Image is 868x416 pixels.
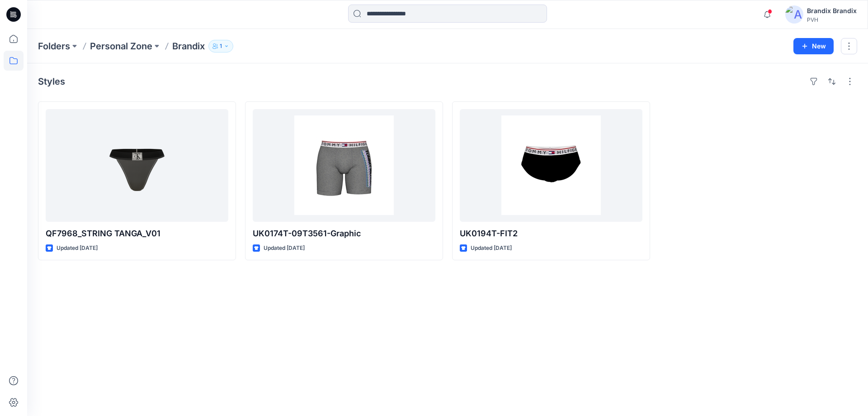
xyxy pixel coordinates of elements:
[253,109,435,222] a: UK0174T-09T3561-Graphic
[471,244,512,253] p: Updated [DATE]
[46,109,228,222] a: QF7968_STRING TANGA_V01
[46,227,228,240] p: QF7968_STRING TANGA_V01
[793,38,834,54] button: New
[253,227,435,240] p: UK0174T-09T3561-Graphic
[38,76,65,87] h4: Styles
[220,41,222,51] p: 1
[264,244,305,253] p: Updated [DATE]
[38,40,70,53] a: Folders
[90,40,152,53] a: Personal Zone
[172,40,205,53] p: Brandix
[785,5,803,24] img: avatar
[57,244,98,253] p: Updated [DATE]
[460,109,642,222] a: UK0194T-FIT2
[208,40,233,53] button: 1
[807,16,857,23] div: PVH
[460,227,642,240] p: UK0194T-FIT2
[807,5,857,16] div: Brandix Brandix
